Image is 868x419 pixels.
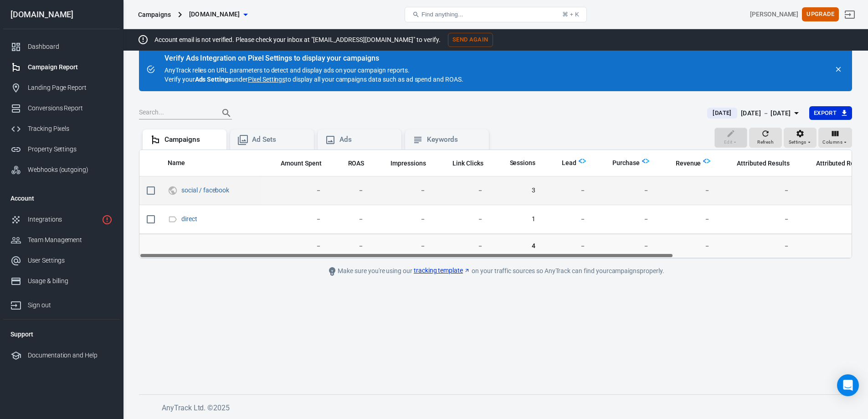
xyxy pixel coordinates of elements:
svg: 1 networks not verified yet [102,214,113,225]
span: social / facebook [181,187,231,193]
strong: Ads Settings [195,76,232,83]
span: The total conversions attributed according to your ad network (Facebook, Google, etc.) [725,158,789,169]
div: ⌘ + K [562,11,579,18]
a: tracking template [414,266,470,275]
span: Name [168,159,197,168]
span: － [550,186,586,195]
span: － [725,241,789,250]
a: Property Settings [3,139,120,160]
svg: UTM & Web Traffic [168,185,178,196]
span: － [601,241,649,250]
span: Sessions [510,159,536,168]
span: The total conversions attributed according to your ad network (Facebook, Google, etc.) [737,158,789,169]
button: Refresh [749,128,782,148]
div: Campaign Report [28,62,113,72]
span: Sessions [498,159,536,168]
a: Webhooks (outgoing) [3,160,120,180]
li: Account [3,187,120,209]
div: Team Management [28,235,113,245]
a: User Settings [3,250,120,271]
span: direct [181,216,199,222]
div: Campaigns [164,135,219,145]
span: 4 [498,241,536,250]
span: － [336,215,365,224]
div: AnyTrack relies on URL parameters to detect and display ads on your campaign reports. Verify your... [164,55,463,84]
span: Total revenue calculated by AnyTrack. [676,158,701,169]
div: Account id: L1PjXgAp [750,10,798,19]
button: [DATE][DATE] － [DATE] [700,106,809,121]
span: samcart.com [189,9,240,20]
button: Columns [818,128,852,148]
span: Refresh [757,138,774,146]
span: Total revenue calculated by AnyTrack. [664,158,701,169]
img: Logo [703,157,710,165]
a: social / facebook [181,186,229,194]
button: Find anything...⌘ + K [405,7,587,22]
span: － [550,241,586,250]
div: Dashboard [28,42,113,52]
span: The total return on ad spend [336,158,365,169]
span: The number of clicks on links within the ad that led to advertiser-specified destinations [441,158,483,169]
span: Settings [789,138,806,146]
button: Settings [784,128,817,148]
div: Integrations [28,215,98,224]
a: Usage & billing [3,271,120,291]
a: Team Management [3,230,120,250]
div: [DATE] － [DATE] [741,108,791,119]
span: [DATE] [709,109,735,118]
span: The number of clicks on links within the ad that led to advertiser-specified destinations [452,158,483,169]
div: Sign out [28,300,113,310]
span: Purchase [612,159,640,168]
div: Documentation and Help [28,351,113,360]
span: － [601,186,649,195]
a: Integrations [3,209,120,230]
div: Ads [339,135,394,145]
div: Make sure you're using our on your traffic sources so AnyTrack can find your campaigns properly. [291,266,701,277]
span: ROAS [348,159,365,168]
h6: AnyTrack Ltd. © 2025 [162,402,845,414]
div: Landing Page Report [28,83,113,93]
span: － [664,241,711,250]
div: scrollable content [139,150,852,258]
a: Dashboard [3,36,120,57]
span: － [269,241,322,250]
a: Pixel Settings [248,75,285,84]
span: － [664,186,711,195]
span: Revenue [676,159,701,168]
button: close [832,63,845,76]
a: Sign out [3,291,120,316]
span: Purchase [601,159,640,168]
span: － [379,241,426,250]
span: The total return on ad spend [348,158,365,169]
img: Logo [579,157,586,165]
input: Search... [139,107,212,119]
button: Search [216,102,237,124]
div: Webhooks (outgoing) [28,165,113,175]
span: Link Clicks [452,159,483,168]
span: Amount Spent [281,159,322,168]
span: Find anything... [421,11,463,18]
span: The number of times your ads were on screen. [390,158,426,169]
span: The estimated total amount of money you've spent on your campaign, ad set or ad during its schedule. [269,158,322,169]
span: Lead [562,159,576,168]
span: － [269,186,322,195]
button: [DOMAIN_NAME] [185,6,251,23]
span: 3 [498,186,536,195]
div: Open Intercom Messenger [837,374,859,396]
span: Name [168,159,185,168]
span: － [664,215,711,224]
span: － [725,215,789,224]
span: Attributed Results [737,159,789,168]
div: Campaigns [138,10,171,19]
span: － [379,186,426,195]
span: － [441,241,483,250]
span: － [336,241,365,250]
button: Upgrade [802,7,839,21]
li: Support [3,323,120,345]
a: Campaign Report [3,57,120,78]
div: Keywords [427,135,482,145]
div: Conversions Report [28,103,113,113]
a: Sign out [839,4,861,26]
span: － [441,186,483,195]
span: － [379,215,426,224]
